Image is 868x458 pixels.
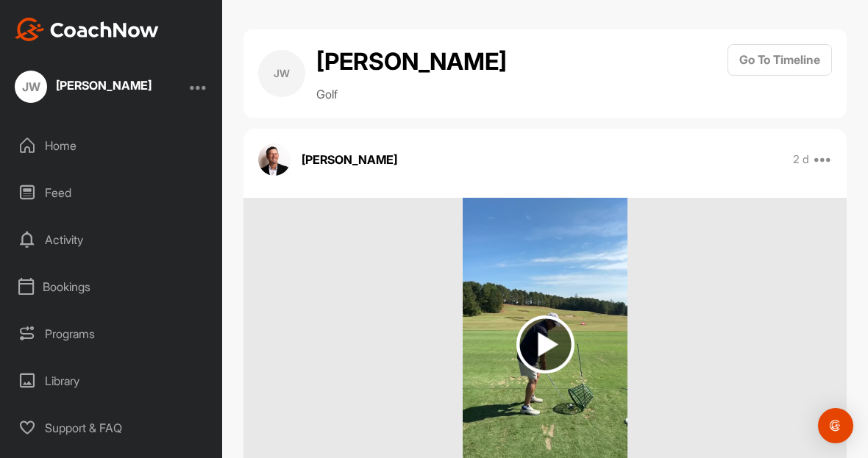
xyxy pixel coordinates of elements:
img: CoachNow [15,18,159,41]
div: JW [15,71,47,103]
div: Feed [8,174,216,211]
p: [PERSON_NAME] [302,151,397,168]
a: Go To Timeline [728,44,832,103]
div: Activity [8,221,216,258]
div: Bookings [8,268,216,305]
div: Programs [8,315,216,352]
button: Go To Timeline [728,44,832,76]
div: JW [258,50,305,97]
div: Home [8,127,216,164]
div: Open Intercom Messenger [818,408,853,443]
img: play [516,315,574,373]
div: [PERSON_NAME] [56,79,152,91]
div: Library [8,362,216,399]
div: Support & FAQ [8,409,216,446]
img: avatar [258,143,291,176]
p: 2 d [793,152,809,167]
h2: [PERSON_NAME] [316,44,507,79]
p: Golf [316,85,507,103]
